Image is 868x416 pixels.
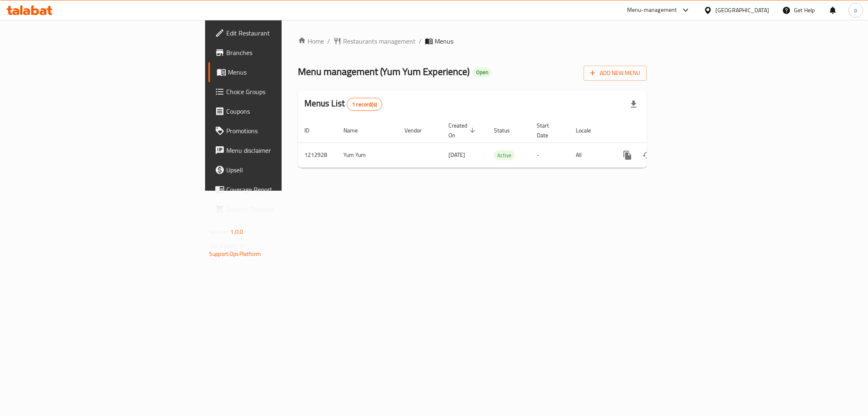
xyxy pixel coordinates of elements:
[473,69,492,76] span: Open
[226,126,343,136] span: Promotions
[208,82,350,101] a: Choice Groups
[304,97,382,111] h2: Menus List
[226,28,343,38] span: Edit Restaurant
[226,48,343,57] span: Branches
[208,141,350,160] a: Menu disclaimer
[347,101,382,108] span: 1 record(s)
[226,106,343,116] span: Coupons
[611,118,702,143] th: Actions
[304,125,320,135] span: ID
[473,68,492,77] div: Open
[343,36,415,46] span: Restaurants management
[209,249,261,259] a: Support.OpsPlatform
[448,121,478,140] span: Created On
[618,145,637,165] button: more
[637,145,657,165] button: Change Status
[298,62,470,81] span: Menu management ( Yum Yum Experience )
[208,62,350,82] a: Menus
[347,98,382,111] div: Total records count
[627,5,677,15] div: Menu-management
[576,125,601,135] span: Locale
[537,121,560,140] span: Start Date
[624,95,643,114] div: Export file
[228,67,343,77] span: Menus
[530,143,569,167] td: -
[494,151,515,160] span: Active
[208,101,350,121] a: Coupons
[226,145,343,155] span: Menu disclaimer
[343,125,368,135] span: Name
[230,227,243,237] span: 1.0.0
[298,118,702,168] table: enhanced table
[208,23,350,43] a: Edit Restaurant
[208,121,350,141] a: Promotions
[435,36,453,46] span: Menus
[419,36,422,46] li: /
[208,160,350,180] a: Upsell
[333,36,415,46] a: Restaurants management
[584,66,647,81] button: Add New Menu
[715,6,769,15] div: [GEOGRAPHIC_DATA]
[590,68,640,78] span: Add New Menu
[208,199,350,219] a: Grocery Checklist
[226,185,343,194] span: Coverage Report
[208,43,350,62] a: Branches
[298,36,647,46] nav: breadcrumb
[404,125,432,135] span: Vendor
[209,240,247,251] span: Get support on:
[226,165,343,175] span: Upsell
[226,87,343,97] span: Choice Groups
[854,6,857,15] span: o
[448,150,465,160] span: [DATE]
[569,143,611,167] td: All
[337,143,398,167] td: Yum Yum
[494,150,515,160] div: Active
[209,227,229,237] span: Version:
[208,180,350,199] a: Coverage Report
[494,125,520,135] span: Status
[226,204,343,214] span: Grocery Checklist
